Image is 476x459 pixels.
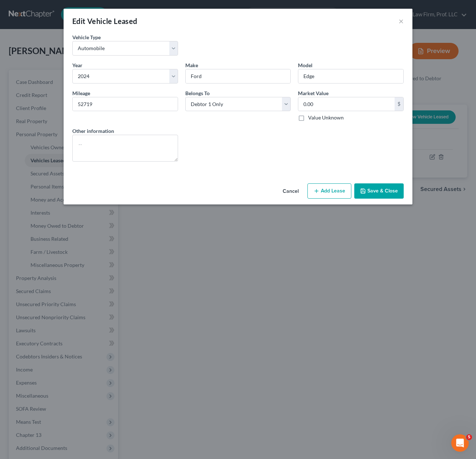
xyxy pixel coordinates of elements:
input: ex. Nissan [186,69,291,83]
div: Edit Vehicle Leased [72,16,137,26]
input: 0.00 [298,97,395,111]
button: × [399,17,404,25]
label: Mileage [72,89,90,97]
iframe: Intercom live chat [451,434,469,452]
label: Other information [72,127,114,135]
span: Belongs To [185,90,210,96]
button: Save & Close [354,183,404,199]
input: ex. Altima [298,69,403,83]
label: Market Value [298,89,328,97]
button: Cancel [277,184,304,199]
span: 5 [466,434,472,440]
label: Value Unknown [308,114,344,121]
span: Make [185,62,198,68]
div: $ [395,97,403,111]
span: Model [298,62,312,68]
input: -- [73,97,178,111]
button: Add Lease [307,183,351,199]
span: Year [72,62,82,68]
span: Vehicle Type [72,34,101,40]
